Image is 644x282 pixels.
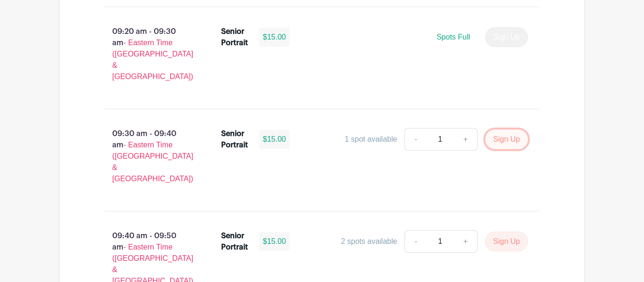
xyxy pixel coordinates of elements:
a: - [405,230,426,253]
button: Sign Up [485,129,528,149]
div: Senior Portrait [221,26,248,48]
div: Senior Portrait [221,128,248,151]
a: + [454,128,478,151]
span: - Eastern Time ([GEOGRAPHIC_DATA] & [GEOGRAPHIC_DATA]) [112,39,193,81]
div: $15.00 [259,28,290,47]
div: 1 spot available [345,134,397,145]
p: 09:20 am - 09:30 am [90,22,206,86]
span: - Eastern Time ([GEOGRAPHIC_DATA] & [GEOGRAPHIC_DATA]) [112,141,193,183]
div: Senior Portrait [221,230,248,253]
div: $15.00 [259,130,290,149]
p: 09:30 am - 09:40 am [90,124,206,188]
a: + [454,230,478,253]
a: - [405,128,426,151]
div: 2 spots available [341,236,397,247]
div: $15.00 [259,232,290,251]
span: Spots Full [437,33,470,41]
button: Sign Up [485,232,528,251]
